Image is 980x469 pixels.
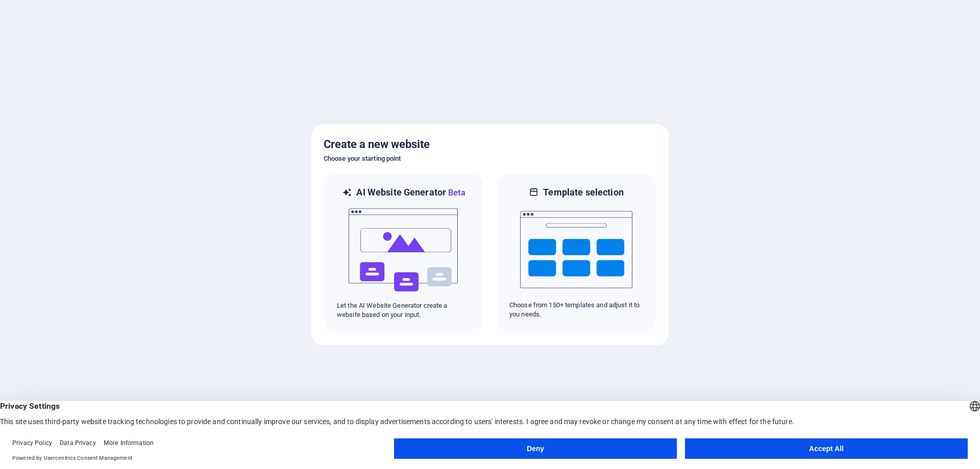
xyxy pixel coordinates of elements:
[324,136,656,153] h5: Create a new website
[348,199,460,301] img: ai
[543,186,623,199] h6: Template selection
[446,188,465,198] span: Beta
[337,301,471,319] p: Let the AI Website Generator create a website based on your input.
[496,173,656,333] div: Template selectionChoose from 150+ templates and adjust it to you needs.
[324,153,656,165] h6: Choose your starting point
[356,186,465,199] h6: AI Website Generator
[509,301,643,319] p: Choose from 150+ templates and adjust it to you needs.
[324,173,484,333] div: AI Website GeneratorBetaaiLet the AI Website Generator create a website based on your input.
